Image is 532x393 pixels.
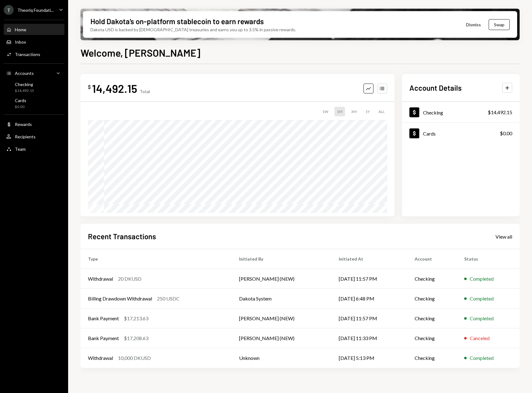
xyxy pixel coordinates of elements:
[15,27,26,32] div: Home
[4,143,64,154] a: Team
[423,131,436,136] div: Cards
[232,348,331,368] td: Unknown
[407,309,457,328] td: Checking
[320,107,331,116] div: 1W
[232,269,331,289] td: [PERSON_NAME] (NEW)
[470,275,494,283] div: Completed
[88,295,152,302] div: Billing Drawdown Withdrawal
[489,19,510,30] button: Swap
[124,335,148,342] div: $17,208.63
[232,249,331,269] th: Initiated By
[4,80,64,95] a: Checking$14,492.15
[15,104,26,110] div: $0.00
[15,71,34,76] div: Accounts
[331,249,407,269] th: Initiated At
[363,107,372,116] div: 1Y
[331,269,407,289] td: [DATE] 11:57 PM
[458,17,489,32] button: Dismiss
[15,88,34,93] div: $14,492.15
[88,275,113,283] div: Withdrawal
[334,107,345,116] div: 1M
[331,289,407,309] td: [DATE] 6:48 PM
[4,36,64,47] a: Inbox
[331,328,407,348] td: [DATE] 11:33 PM
[15,146,26,152] div: Team
[407,249,457,269] th: Account
[92,81,137,95] div: 14,492.15
[15,39,26,45] div: Inbox
[15,52,40,57] div: Transactions
[331,309,407,328] td: [DATE] 11:57 PM
[88,354,113,362] div: Withdrawal
[4,67,64,79] a: Accounts
[88,335,119,342] div: Bank Payment
[124,315,148,322] div: $17,213.63
[376,107,387,116] div: ALL
[349,107,359,116] div: 3M
[118,275,142,283] div: 20 DKUSD
[17,7,54,13] div: Theoriq Foundati...
[407,348,457,368] td: Checking
[4,49,64,60] a: Transactions
[407,289,457,309] td: Checking
[232,289,331,309] td: Dakota System
[4,5,14,15] div: T
[402,123,520,144] a: Cards$0.00
[402,102,520,123] a: Checking$14,492.15
[81,46,200,59] h1: Welcome, [PERSON_NAME]
[4,24,64,35] a: Home
[4,131,64,142] a: Recipients
[140,89,150,94] div: Total
[470,295,494,302] div: Completed
[15,98,26,103] div: Cards
[15,82,34,87] div: Checking
[409,83,462,93] h2: Account Details
[495,233,512,240] a: View all
[15,122,32,127] div: Rewards
[407,328,457,348] td: Checking
[470,354,494,362] div: Completed
[232,309,331,328] td: [PERSON_NAME] (NEW)
[81,249,232,269] th: Type
[500,130,512,137] div: $0.00
[88,231,156,241] h2: Recent Transactions
[15,134,36,139] div: Recipients
[470,315,494,322] div: Completed
[157,295,180,302] div: 250 USDC
[423,110,443,115] div: Checking
[488,109,512,116] div: $14,492.15
[90,16,264,26] div: Hold Dakota’s on-platform stablecoin to earn rewards
[457,249,520,269] th: Status
[88,315,119,322] div: Bank Payment
[4,96,64,111] a: Cards$0.00
[4,119,64,130] a: Rewards
[88,84,91,90] div: $
[407,269,457,289] td: Checking
[90,26,296,33] div: Dakota USD is backed by [DEMOGRAPHIC_DATA] treasuries and earns you up to 3.5% in passive rewards.
[495,234,512,240] div: View all
[232,328,331,348] td: [PERSON_NAME] (NEW)
[331,348,407,368] td: [DATE] 5:13 PM
[470,335,490,342] div: Canceled
[118,354,151,362] div: 10,000 DKUSD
